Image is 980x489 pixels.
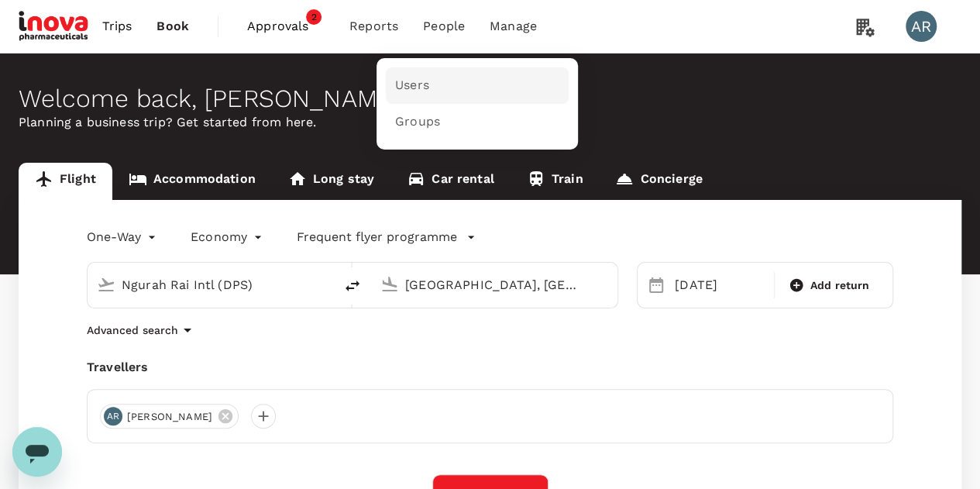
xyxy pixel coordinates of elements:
[191,225,266,250] div: Economy
[395,77,429,95] span: Users
[112,163,272,200] a: Accommodation
[102,17,132,36] span: Trips
[395,113,440,131] span: Groups
[669,270,771,301] div: [DATE]
[297,228,476,246] button: Frequent flyer programme
[386,67,569,104] a: Users
[247,17,325,36] span: Approvals
[297,228,457,246] p: Frequent flyer programme
[323,283,326,286] button: Open
[87,225,160,250] div: One-Way
[122,273,301,297] input: Depart from
[272,163,390,200] a: Long stay
[306,9,322,25] span: 2
[19,9,90,43] img: iNova Pharmaceuticals
[349,17,398,36] span: Reports
[405,273,585,297] input: Going to
[156,17,189,36] span: Book
[12,427,62,477] iframe: Button to launch messaging window
[19,113,961,132] p: Planning a business trip? Get started from here.
[490,17,537,36] span: Manage
[390,163,511,200] a: Car rental
[423,17,465,36] span: People
[87,321,197,339] button: Advanced search
[100,404,239,429] div: AR[PERSON_NAME]
[386,104,569,140] a: Groups
[607,283,610,286] button: Open
[334,267,371,305] button: delete
[906,11,937,42] div: AR
[118,409,222,425] span: [PERSON_NAME]
[599,163,718,200] a: Concierge
[810,277,870,294] span: Add return
[87,358,893,377] div: Travellers
[19,163,112,200] a: Flight
[104,407,122,425] div: AR
[511,163,600,200] a: Train
[87,322,178,338] p: Advanced search
[19,84,961,113] div: Welcome back , [PERSON_NAME] .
